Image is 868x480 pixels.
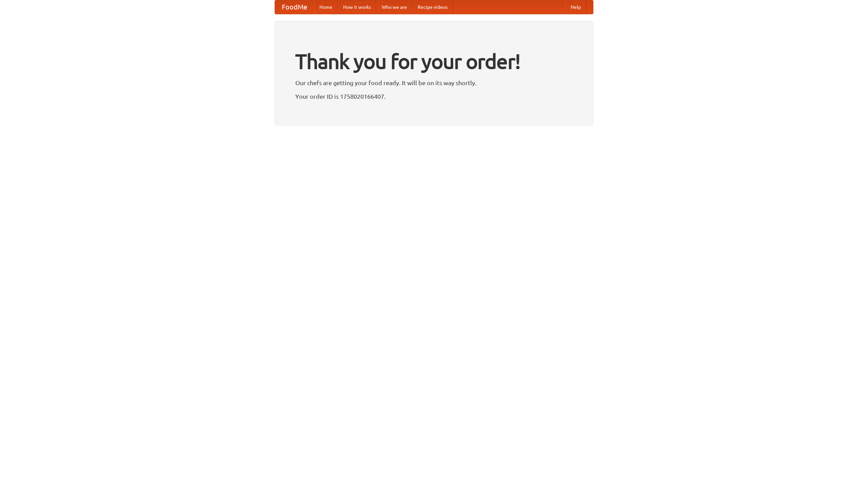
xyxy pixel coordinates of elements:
h1: Thank you for your order! [295,45,573,78]
p: Your order ID is 1758020166407. [295,91,573,101]
a: FoodMe [275,0,314,14]
a: Home [314,0,338,14]
a: Who we are [376,0,412,14]
p: Our chefs are getting your food ready. It will be on its way shortly. [295,78,573,88]
a: Recipe videos [412,0,453,14]
a: Help [565,0,586,14]
a: How it works [338,0,376,14]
